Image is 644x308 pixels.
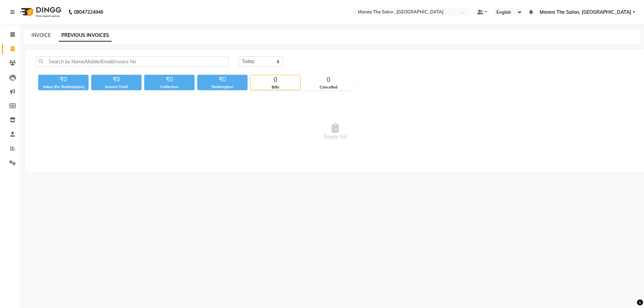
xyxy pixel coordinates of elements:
[197,75,248,84] div: ₹0
[251,75,300,84] div: 0
[38,75,89,84] div: ₹0
[74,3,103,21] b: 08047224946
[144,84,195,90] div: Collection
[32,32,51,38] a: INVOICE
[91,84,142,90] div: Invoice Total
[91,75,142,84] div: ₹0
[38,84,89,90] div: Value (Ex. Redemption)
[59,29,112,42] a: PREVIOUS INVOICES
[17,3,63,21] img: logo
[304,75,353,84] div: 0
[197,84,248,90] div: Redemption
[36,98,635,165] span: Empty list
[540,9,631,16] span: Manea The Salon, [GEOGRAPHIC_DATA]
[36,56,229,67] input: Search by Name/Mobile/Email/Invoice No
[144,75,195,84] div: ₹0
[304,84,353,90] div: Cancelled
[251,84,300,90] div: Bills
